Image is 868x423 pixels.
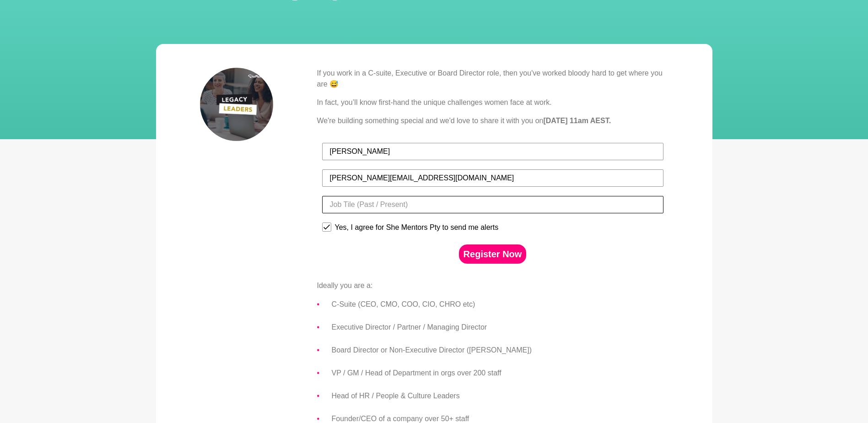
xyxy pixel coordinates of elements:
li: C-Suite (CEO, CMO, COO, CIO, CHRO etc) [332,298,669,310]
li: Board Director or Non-Executive Director ([PERSON_NAME]) [332,344,669,356]
p: If you work in a C-suite, Executive or Board Director role, then you've worked bloody hard to get... [317,68,669,90]
button: Register Now [459,244,527,264]
input: Job Tile (Past / Present) [322,196,663,213]
p: In fact, you’ll know first-hand the unique challenges women face at work. [317,97,669,108]
strong: [DATE] 11am AEST. [543,117,611,125]
li: Head of HR / People & Culture Leaders [332,390,669,402]
p: We're building something special and we'd love to share it with you on [317,115,669,126]
p: Ideally you are a: [317,280,669,291]
input: First Name [322,143,663,160]
li: VP / GM / Head of Department in orgs over 200 staff [332,367,669,379]
input: Email [322,169,663,187]
li: Executive Director / Partner / Managing Director [332,321,669,333]
div: Yes, I agree for She Mentors Pty to send me alerts [335,223,499,232]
